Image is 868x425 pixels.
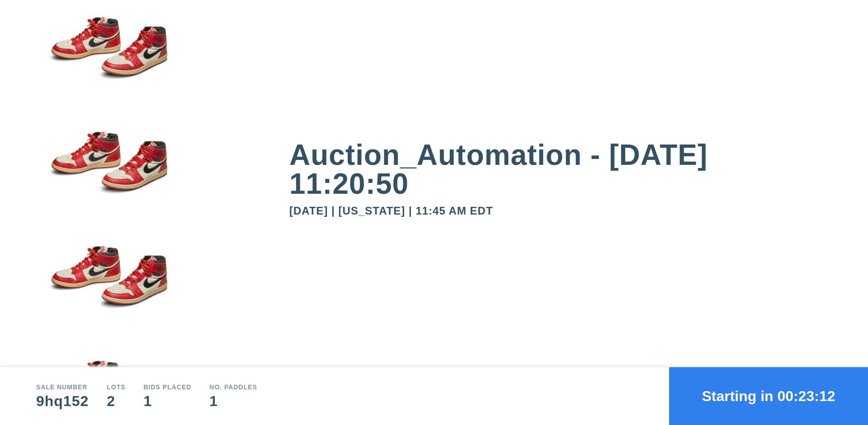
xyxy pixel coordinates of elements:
div: Auction_Automation - [DATE] 11:20:50 [289,140,832,198]
div: 1 [144,394,192,408]
div: Bids Placed [144,384,192,390]
div: Sale number [36,384,89,390]
div: No. Paddles [209,384,257,390]
div: 1 [209,394,257,408]
div: [DATE] | [US_STATE] | 11:45 AM EDT [289,205,832,216]
button: Starting in 00:23:12 [669,367,868,425]
div: 2 [107,394,125,408]
img: small [36,115,181,230]
img: small [36,1,181,116]
div: Lots [107,384,125,390]
div: 9hq152 [36,394,89,408]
